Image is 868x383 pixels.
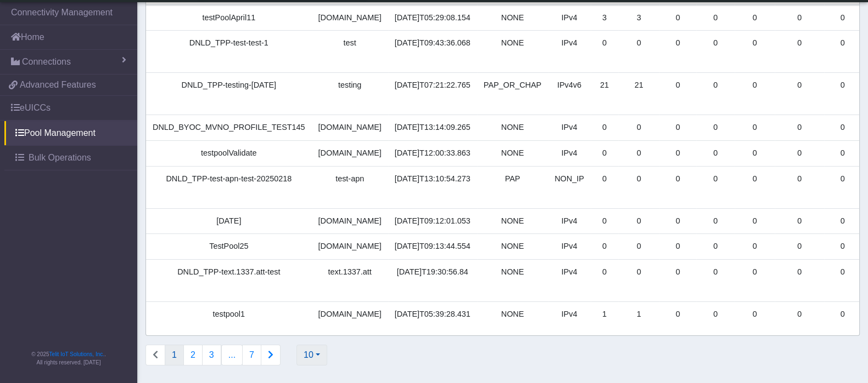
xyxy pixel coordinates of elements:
td: 0 [618,208,659,234]
td: 0 [696,115,735,141]
td: 0 [591,166,619,208]
td: 0 [775,73,824,115]
div: NONE [484,122,541,134]
td: [DATE] [146,208,312,234]
div: [DOMAIN_NAME] [318,147,382,159]
div: PAP [484,173,541,185]
td: 0 [696,259,735,301]
td: 0 [618,141,659,167]
button: ... [221,345,243,365]
td: 0 [696,141,735,167]
div: [DATE]T12:00:33.863 [395,147,471,159]
td: 0 [824,141,861,167]
td: 0 [824,301,861,327]
div: [DATE]T13:14:09.265 [395,122,471,134]
td: 0 [696,166,735,208]
div: PAP_OR_CHAP [484,79,541,92]
td: 0 [591,259,619,301]
td: 0 [591,208,619,234]
span: Connections [22,55,71,68]
div: NONE [484,12,541,24]
td: 0 [696,31,735,73]
td: DNLD_TPP-test-test-1 [146,31,312,73]
div: [DOMAIN_NAME] [318,215,382,227]
td: testpool1 [146,301,312,327]
button: 3 [202,345,221,365]
td: 0 [591,115,619,141]
td: 21 [618,73,659,115]
td: 0 [618,115,659,141]
td: 0 [824,208,861,234]
div: [DOMAIN_NAME] [318,12,382,24]
div: [DATE]T07:21:22.765 [395,79,471,92]
a: Bulk Operations [4,146,137,170]
td: 0 [735,5,775,31]
td: 0 [618,234,659,260]
td: 0 [659,73,696,115]
div: [DOMAIN_NAME] [318,308,382,321]
td: 0 [618,31,659,73]
div: text.1337.att [318,266,382,278]
div: IPv4 [555,147,584,159]
button: 2 [183,345,203,365]
div: [DATE]T09:13:44.554 [395,241,471,253]
td: 0 [659,5,696,31]
td: 0 [735,31,775,73]
div: NONE [484,241,541,253]
td: 0 [618,259,659,301]
td: 21 [591,73,619,115]
td: 0 [824,31,861,73]
td: 0 [659,301,696,327]
div: NONE [484,215,541,227]
td: DNLD_TPP-testing-[DATE] [146,73,312,115]
td: 0 [696,208,735,234]
td: 0 [696,234,735,260]
span: Advanced Features [20,78,96,92]
button: 1 [165,345,184,365]
td: 0 [775,141,824,167]
td: 0 [735,208,775,234]
div: NONE [484,37,541,49]
td: 0 [775,208,824,234]
div: NONE [484,308,541,321]
div: testing [318,79,382,92]
div: IPv4 [555,308,584,321]
td: 1 [618,301,659,327]
td: 0 [735,301,775,327]
div: NON_IP [555,173,584,185]
nav: Connections list navigation [145,345,281,365]
div: [DATE]T09:12:01.053 [395,215,471,227]
a: Telit IoT Solutions, Inc. [49,351,104,357]
td: 0 [659,208,696,234]
td: 0 [735,73,775,115]
td: 0 [775,31,824,73]
div: IPv4 [555,266,584,278]
td: 0 [659,141,696,167]
td: 0 [824,5,861,31]
td: 0 [696,5,735,31]
td: 0 [591,31,619,73]
td: TestPool25 [146,234,312,260]
td: 0 [735,259,775,301]
div: test [318,37,382,49]
td: 0 [775,166,824,208]
td: 0 [775,259,824,301]
td: 3 [618,5,659,31]
td: 0 [591,234,619,260]
div: [DOMAIN_NAME] [318,122,382,134]
span: Bulk Operations [29,151,91,164]
td: 0 [824,166,861,208]
div: [DATE]T05:29:08.154 [395,12,471,24]
button: 10 [296,345,327,365]
td: 0 [659,234,696,260]
td: 0 [696,301,735,327]
div: test-apn [318,173,382,185]
td: 0 [824,73,861,115]
div: IPv4 [555,241,584,253]
td: 0 [775,5,824,31]
td: 0 [591,141,619,167]
td: 0 [775,115,824,141]
div: IPv4 [555,122,584,134]
button: 7 [242,345,261,365]
td: 0 [735,115,775,141]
